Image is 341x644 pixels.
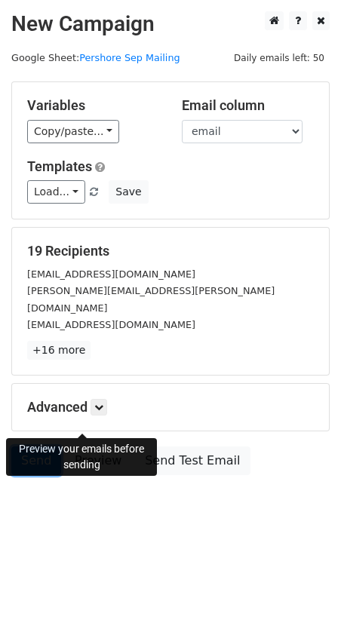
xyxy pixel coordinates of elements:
button: Save [109,180,148,204]
a: Daily emails left: 50 [229,52,330,63]
div: Preview your emails before sending [6,438,157,476]
a: Copy/paste... [27,120,119,143]
small: [EMAIL_ADDRESS][DOMAIN_NAME] [27,319,195,330]
span: Daily emails left: 50 [229,50,330,66]
small: [EMAIL_ADDRESS][DOMAIN_NAME] [27,268,195,280]
iframe: Chat Widget [266,572,341,644]
a: +16 more [27,341,91,360]
h5: 19 Recipients [27,243,314,259]
h5: Advanced [27,399,314,416]
small: Google Sheet: [11,52,180,63]
a: Pershore Sep Mailing [79,52,180,63]
h5: Email column [182,97,314,114]
h2: New Campaign [11,11,330,37]
h5: Variables [27,97,159,114]
a: Send Test Email [135,446,250,475]
a: Templates [27,158,92,174]
a: Load... [27,180,85,204]
small: [PERSON_NAME][EMAIL_ADDRESS][PERSON_NAME][DOMAIN_NAME] [27,285,275,314]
